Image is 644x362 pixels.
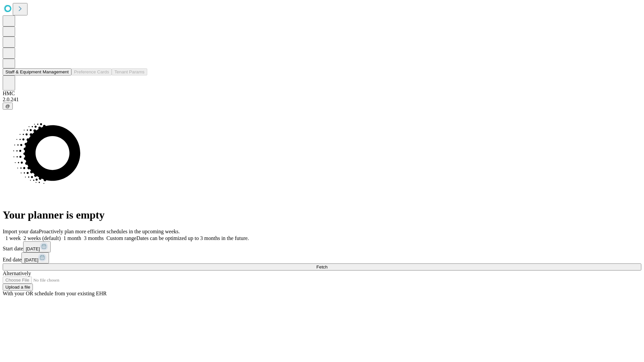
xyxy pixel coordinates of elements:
button: Fetch [3,263,641,270]
button: [DATE] [21,252,49,263]
button: @ [3,103,13,110]
button: Upload a file [3,284,33,291]
div: End date [3,252,641,263]
span: 1 week [5,235,21,241]
span: @ [5,104,10,109]
div: Start date [3,241,641,252]
button: Tenant Params [112,68,147,75]
span: Alternatively [3,270,31,276]
button: Preference Cards [71,68,112,75]
h1: Your planner is empty [3,209,641,221]
span: Import your data [3,229,39,234]
div: HMC [3,90,641,97]
span: Dates can be optimized up to 3 months in the future. [137,235,249,241]
button: [DATE] [23,241,51,252]
span: [DATE] [26,246,40,251]
span: Custom range [106,235,136,241]
span: Fetch [316,264,327,269]
span: 2 weeks (default) [23,235,61,241]
span: 3 months [84,235,104,241]
span: [DATE] [24,257,38,262]
span: With your OR schedule from your existing EHR [3,291,107,296]
div: 2.0.241 [3,97,641,103]
span: 1 month [63,235,81,241]
span: Proactively plan more efficient schedules in the upcoming weeks. [39,229,180,234]
button: Staff & Equipment Management [3,68,71,75]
